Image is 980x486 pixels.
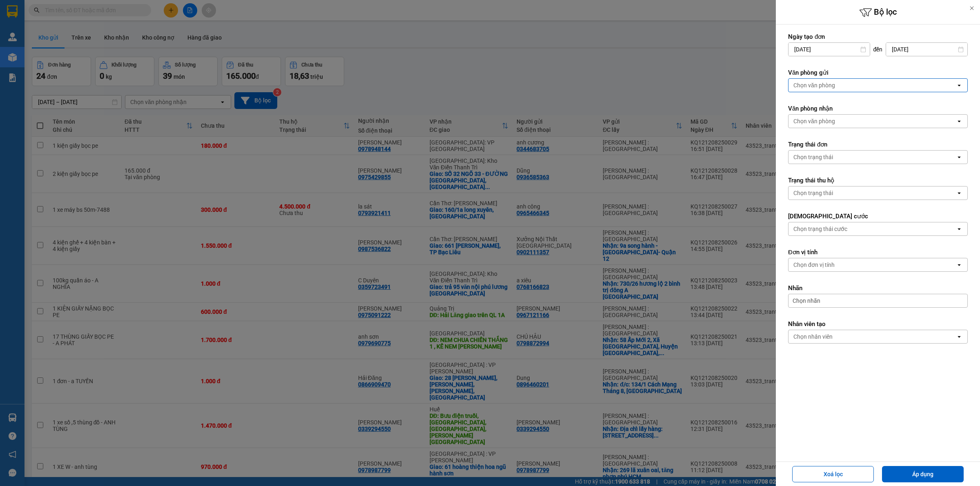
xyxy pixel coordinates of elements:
[956,118,962,124] svg: open
[956,262,962,268] svg: open
[793,261,835,269] div: Chọn đơn vị tính
[793,153,833,161] div: Chọn trạng thái
[956,226,962,232] svg: open
[792,466,874,482] button: Xoá lọc
[793,81,835,89] div: Chọn văn phòng
[956,154,962,160] svg: open
[956,82,962,89] svg: open
[788,248,968,256] label: Đơn vị tính
[793,333,833,341] div: Chọn nhân viên
[788,69,968,77] label: Văn phòng gửi
[788,140,968,149] label: Trạng thái đơn
[956,190,962,196] svg: open
[793,225,847,233] div: Chọn trạng thái cước
[788,104,968,113] label: Văn phòng nhận
[788,284,968,292] label: Nhãn
[882,466,964,482] button: Áp dụng
[788,212,968,220] label: [DEMOGRAPHIC_DATA] cước
[793,189,833,197] div: Chọn trạng thái
[776,6,980,19] h6: Bộ lọc
[873,45,883,53] span: đến
[788,176,968,184] label: Trạng thái thu hộ
[793,117,835,125] div: Chọn văn phòng
[788,43,870,56] input: Select a date.
[886,43,967,56] input: Select a date.
[956,333,962,340] svg: open
[788,33,968,41] label: Ngày tạo đơn
[793,297,820,305] span: Chọn nhãn
[788,320,968,328] label: Nhân viên tạo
